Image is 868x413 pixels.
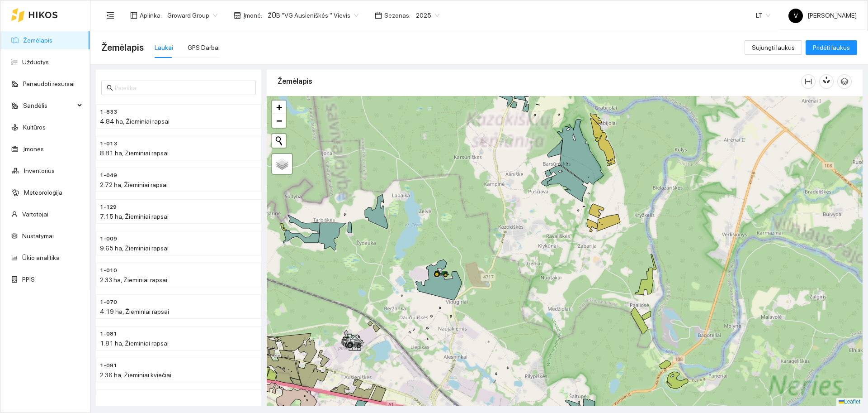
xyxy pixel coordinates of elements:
[272,101,286,114] a: Zoom in
[100,308,169,315] span: 4.19 ha, Žieminiai rapsai
[416,9,439,22] span: 2025
[100,298,117,307] span: 1-070
[243,10,262,20] span: Įmonė :
[23,124,46,131] a: Kultūros
[22,58,49,66] a: Užduotys
[100,203,117,211] span: 1-129
[100,149,169,157] span: 8.81 ha, Žieminiai rapsai
[100,213,169,220] span: 7.15 ha, Žieminiai rapsai
[24,189,62,196] a: Meteorologija
[375,12,382,19] span: calendar
[745,44,802,51] a: Sujungti laukus
[23,80,75,87] a: Panaudoti resursai
[100,245,169,252] span: 9.65 ha, Žieminiai rapsai
[130,12,137,19] span: layout
[268,9,359,22] span: ŽŪB "VG Ausieniškės " Vievis
[806,44,857,51] a: Pridėti laukus
[100,118,170,125] span: 4.84 ha, Žieminiai rapsai
[100,181,168,188] span: 2.72 ha, Žieminiai rapsai
[188,43,220,53] div: GPS Darbai
[22,211,48,218] a: Vartotojai
[745,40,802,55] button: Sujungti laukus
[140,10,162,20] span: Aplinka :
[100,361,117,370] span: 1-091
[101,6,119,24] button: menu-fold
[276,101,282,113] span: +
[802,78,815,85] span: column-width
[839,399,860,405] a: Leaflet
[801,74,816,89] button: column-width
[101,40,144,55] span: Žemėlapis
[806,40,857,55] button: Pridėti laukus
[100,266,117,275] span: 1-010
[794,9,798,23] span: V
[167,9,217,22] span: Groward Group
[107,85,113,91] span: search
[23,37,52,44] a: Žemėlapis
[100,276,167,283] span: 2.33 ha, Žieminiai rapsai
[22,276,35,283] a: PPIS
[100,371,171,379] span: 2.36 ha, Žieminiai kviečiai
[22,254,60,261] a: Ūkio analitika
[100,340,169,347] span: 1.81 ha, Žieminiai rapsai
[813,43,850,53] span: Pridėti laukus
[100,139,117,148] span: 1-013
[155,43,173,53] div: Laukai
[100,393,117,402] span: 1-109
[276,115,282,126] span: −
[106,11,114,19] span: menu-fold
[23,96,75,115] span: Sandėlis
[272,114,286,128] a: Zoom out
[272,154,292,174] a: Layers
[278,68,801,94] div: Žemėlapis
[384,10,410,20] span: Sezonas :
[100,330,117,338] span: 1-081
[100,235,117,243] span: 1-009
[756,9,770,22] span: LT
[752,43,795,53] span: Sujungti laukus
[100,171,117,180] span: 1-049
[100,108,117,116] span: 1-833
[24,167,55,174] a: Inventorius
[23,145,44,153] a: Įmonės
[788,12,857,19] span: [PERSON_NAME]
[234,12,241,19] span: shop
[115,83,250,93] input: Paieška
[272,134,286,148] button: Initiate a new search
[22,232,54,240] a: Nustatymai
